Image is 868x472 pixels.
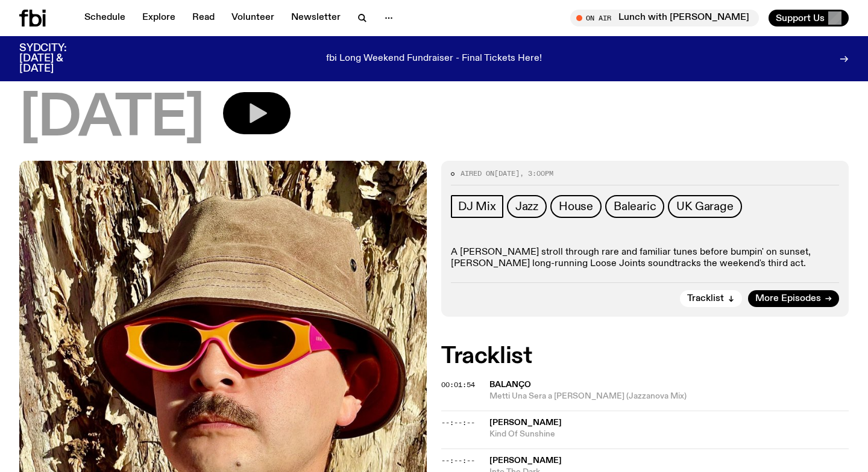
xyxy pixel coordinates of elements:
[520,169,553,178] span: , 3:00pm
[135,10,183,26] a: Explore
[489,418,562,427] span: [PERSON_NAME]
[441,418,475,427] span: --:--:--
[769,10,849,26] button: Support Us
[614,200,656,213] span: Balearic
[19,92,204,146] span: [DATE]
[284,10,348,26] a: Newsletter
[680,290,742,307] button: Tracklist
[668,195,741,218] a: UK Garage
[515,200,538,213] span: Jazz
[451,247,839,270] p: A [PERSON_NAME] stroll through rare and familiar tunes before bumpin' on sunset, [PERSON_NAME] lo...
[19,43,96,74] h3: SYDCITY: [DATE] & [DATE]
[77,10,133,26] a: Schedule
[489,391,849,402] span: Metti Una Sera a [PERSON_NAME] (Jazzanova Mix)
[19,33,849,87] h1: Loose Joints
[687,294,724,303] span: Tracklist
[748,290,839,307] a: More Episodes
[559,200,593,213] span: House
[461,169,494,178] span: Aired on
[441,382,475,388] button: 00:01:54
[776,13,825,23] span: Support Us
[458,200,496,213] span: DJ Mix
[441,346,849,367] h2: Tracklist
[326,54,542,64] p: fbi Long Weekend Fundraiser - Final Tickets Here!
[489,456,562,465] span: [PERSON_NAME]
[489,429,849,440] span: Kind Of Sunshine
[494,169,520,178] span: [DATE]
[507,195,547,218] a: Jazz
[570,10,759,26] button: On AirLunch with [PERSON_NAME]
[451,195,503,218] a: DJ Mix
[676,200,733,213] span: UK Garage
[605,195,664,218] a: Balearic
[185,10,222,26] a: Read
[441,456,475,465] span: --:--:--
[224,10,281,26] a: Volunteer
[489,380,531,389] span: Balanço
[441,380,475,390] span: 00:01:54
[550,195,602,218] a: House
[755,294,821,303] span: More Episodes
